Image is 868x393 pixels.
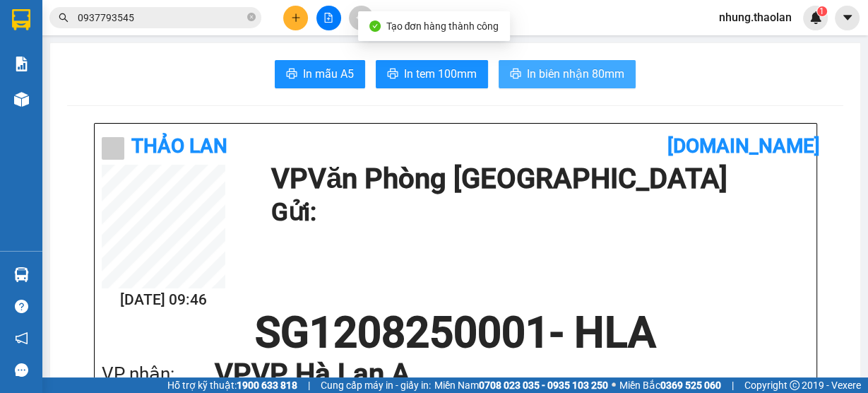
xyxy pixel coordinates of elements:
img: solution-icon [14,57,29,71]
img: warehouse-icon [14,267,29,282]
button: plus [283,6,308,30]
span: In biên nhận 80mm [527,65,624,83]
button: printerIn biên nhận 80mm [499,60,636,88]
span: Cung cấp máy in - giấy in: [321,377,431,393]
span: search [59,13,69,23]
span: In tem 100mm [404,65,477,83]
span: printer [387,68,398,81]
h1: Gửi: [271,193,802,232]
span: In mẫu A5 [303,65,354,83]
span: file-add [323,13,333,23]
b: [DOMAIN_NAME] [667,134,820,158]
button: printerIn mẫu A5 [275,60,365,88]
span: ⚪️ [612,382,616,388]
span: close-circle [247,11,256,25]
span: close-circle [247,13,256,21]
span: printer [510,68,521,81]
span: question-circle [15,300,28,313]
span: caret-down [841,11,854,24]
h1: VP Văn Phòng [GEOGRAPHIC_DATA] [271,165,802,193]
h1: SG1208250001 - HLA [102,312,809,354]
span: | [308,377,310,393]
span: Miền Nam [434,377,608,393]
button: printerIn tem 100mm [376,60,488,88]
input: Tìm tên, số ĐT hoặc mã đơn [78,10,244,25]
strong: 1900 633 818 [237,380,297,391]
img: warehouse-icon [14,92,29,107]
b: Thảo Lan [131,134,227,158]
span: nhung.thaolan [708,8,803,26]
img: icon-new-feature [809,11,822,24]
button: caret-down [835,6,860,30]
span: Hỗ trợ kỹ thuật: [167,377,297,393]
span: check-circle [369,20,381,32]
span: copyright [790,380,799,390]
span: 1 [819,6,824,16]
strong: 0708 023 035 - 0935 103 250 [479,380,608,391]
strong: 0369 525 060 [660,380,721,391]
button: file-add [316,6,341,30]
sup: 1 [817,6,827,16]
img: logo-vxr [12,9,30,30]
span: aim [356,13,366,23]
h2: [DATE] 09:46 [102,288,225,312]
span: message [15,363,28,377]
button: aim [349,6,374,30]
span: printer [286,68,297,81]
span: notification [15,332,28,345]
span: Tạo đơn hàng thành công [386,20,499,32]
span: plus [291,13,301,23]
span: | [732,377,734,393]
div: VP nhận: [102,360,215,389]
span: Miền Bắc [619,377,721,393]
